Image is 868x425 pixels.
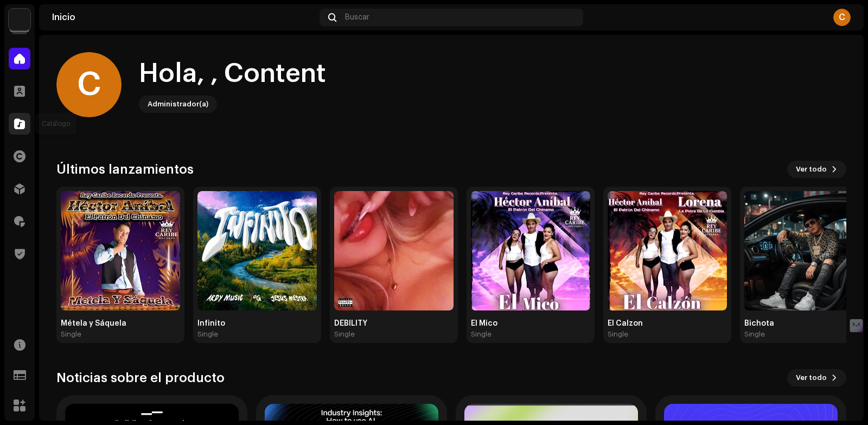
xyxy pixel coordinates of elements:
img: 297a105e-aa6c-4183-9ff4-27133c00f2e2 [9,9,30,30]
div: Single [471,330,492,339]
h3: Noticias sobre el producto [56,369,225,386]
div: Single [197,330,218,339]
div: Single [334,330,355,339]
div: Inicio [52,13,315,22]
img: 2499fdce-12ff-4af5-96f3-d691bf745d4c [197,191,317,310]
div: Administrador(a) [148,98,208,111]
h3: Últimos lanzamientos [56,161,194,178]
div: El Mico [471,319,590,328]
span: Ver todo [796,367,827,389]
div: Infinito [197,319,317,328]
div: Single [608,330,628,339]
img: e5edbf0c-681a-4586-9ac8-20291559b023 [61,191,180,310]
div: Hola, , Content [139,56,326,91]
div: C [56,52,122,117]
img: d849421f-1741-4131-92a7-68dda9a0d677 [334,191,454,310]
img: 157dec19-6e8d-42b1-b977-bedbfd867536 [471,191,590,310]
img: 44dfadd6-5003-40aa-9fb2-ada1041a2935 [744,191,864,310]
div: El Calzon [608,319,727,328]
div: C [833,9,851,26]
img: f71b7a81-79f6-4779-a2fb-1ac1b0c69b73 [608,191,727,310]
div: Single [744,330,765,339]
div: DEBILITY [334,319,454,328]
span: Ver todo [796,158,827,180]
div: Bichota [744,319,864,328]
span: Buscar [345,13,369,22]
div: Métela y Sáquela [61,319,180,328]
button: Ver todo [787,161,846,178]
button: Ver todo [787,369,846,386]
div: Single [61,330,81,339]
